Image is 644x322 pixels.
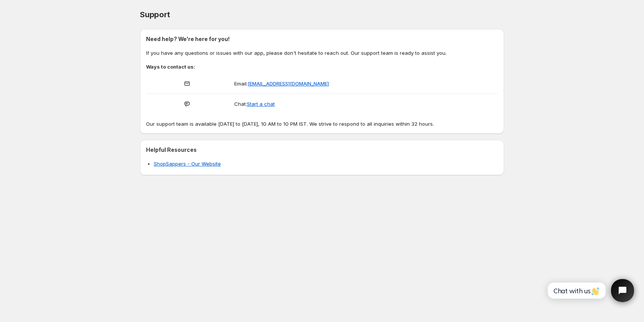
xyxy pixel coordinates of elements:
span: Support [140,10,170,19]
h2: Need help? We're here for you! [146,35,498,43]
a: [EMAIL_ADDRESS][DOMAIN_NAME] [248,80,329,87]
a: ShopSappers - Our Website [154,161,221,167]
p: If you have any questions or issues with our app, please don't hesitate to reach out. Our support... [146,49,498,57]
iframe: Tidio Chat [539,273,641,309]
span: Chat: [234,101,247,107]
h2: Helpful Resources [146,146,498,154]
span: Email: [234,80,248,87]
p: Our support team is available [DATE] to [DATE], 10 AM to 10 PM IST. We strive to respond to all i... [146,120,498,128]
button: Start a chat [247,101,275,107]
h3: Ways to contact us: [146,63,498,71]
